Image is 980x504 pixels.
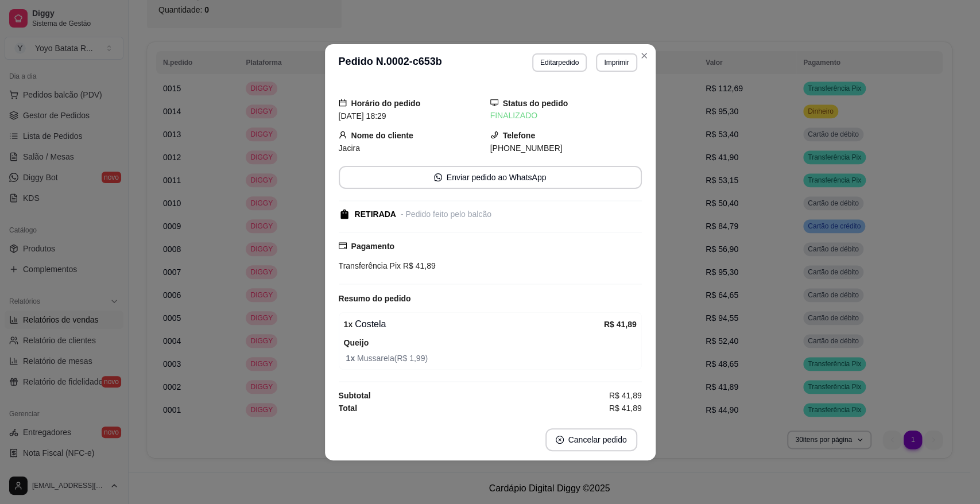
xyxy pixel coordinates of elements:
[609,402,642,414] span: R$ 41,89
[339,53,442,72] h3: Pedido N. 0002-c653b
[339,294,411,303] strong: Resumo do pedido
[490,144,563,153] span: [PHONE_NUMBER]
[556,436,564,444] span: close-circle
[490,131,498,139] span: phone
[339,261,401,270] span: Transferência Pix
[344,320,353,329] strong: 1 x
[346,352,637,365] span: Mussarela ( R$ 1,99 )
[351,99,421,108] strong: Horário do pedido
[351,131,413,140] strong: Nome do cliente
[339,166,642,189] button: whats-appEnviar pedido ao WhatsApp
[339,111,386,121] span: [DATE] 18:29
[339,242,347,250] span: credit-card
[346,354,357,363] strong: 1 x
[532,53,587,72] button: Editarpedido
[503,131,536,140] strong: Telefone
[339,131,347,139] span: user
[401,208,491,220] div: - Pedido feito pelo balcão
[339,144,360,153] span: Jacira
[355,208,396,220] div: RETIRADA
[596,53,637,72] button: Imprimir
[609,389,642,402] span: R$ 41,89
[401,261,436,270] span: R$ 41,89
[351,242,394,251] strong: Pagamento
[503,99,568,108] strong: Status do pedido
[604,320,637,329] strong: R$ 41,89
[545,428,637,451] button: close-circleCancelar pedido
[339,391,371,400] strong: Subtotal
[490,99,498,107] span: desktop
[344,317,604,331] div: Costela
[490,110,642,122] div: FINALIZADO
[339,404,357,413] strong: Total
[344,338,369,347] strong: Queijo
[339,99,347,107] span: calendar
[434,173,442,181] span: whats-app
[635,46,653,65] button: Close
